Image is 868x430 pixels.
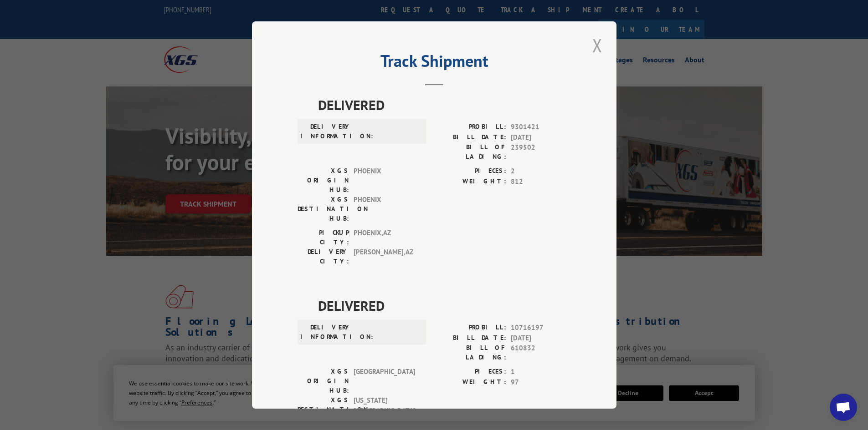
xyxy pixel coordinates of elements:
[434,132,506,143] label: BILL DATE:
[434,323,506,333] label: PROBILL:
[298,247,349,266] label: DELIVERY CITY:
[354,166,415,195] span: PHOENIX
[298,166,349,195] label: XGS ORIGIN HUB:
[511,142,571,162] span: 239502
[298,367,349,395] label: XGS ORIGIN HUB:
[354,228,415,247] span: PHOENIX , AZ
[511,132,571,143] span: [DATE]
[511,377,571,388] span: 97
[318,95,571,115] span: DELIVERED
[298,195,349,223] label: XGS DESTINATION HUB:
[434,333,506,344] label: BILL DATE:
[354,395,415,424] span: [US_STATE][GEOGRAPHIC_DATA]
[298,55,571,72] h2: Track Shipment
[434,343,506,362] label: BILL OF LADING:
[511,367,571,377] span: 1
[434,122,506,132] label: PROBILL:
[318,295,571,316] span: DELIVERED
[434,177,506,187] label: WEIGHT:
[434,142,506,162] label: BILL OF LADING:
[511,333,571,344] span: [DATE]
[298,395,349,424] label: XGS DESTINATION HUB:
[354,195,415,223] span: PHOENIX
[354,247,415,266] span: [PERSON_NAME] , AZ
[434,367,506,377] label: PIECES:
[298,228,349,247] label: PICKUP CITY:
[354,367,415,395] span: [GEOGRAPHIC_DATA]
[830,394,857,421] a: Open chat
[300,323,352,342] label: DELIVERY INFORMATION:
[434,377,506,388] label: WEIGHT:
[511,343,571,362] span: 610832
[300,122,352,141] label: DELIVERY INFORMATION:
[511,177,571,187] span: 812
[511,122,571,132] span: 9301421
[590,33,605,58] button: Close modal
[434,166,506,177] label: PIECES:
[511,166,571,177] span: 2
[511,323,571,333] span: 10716197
